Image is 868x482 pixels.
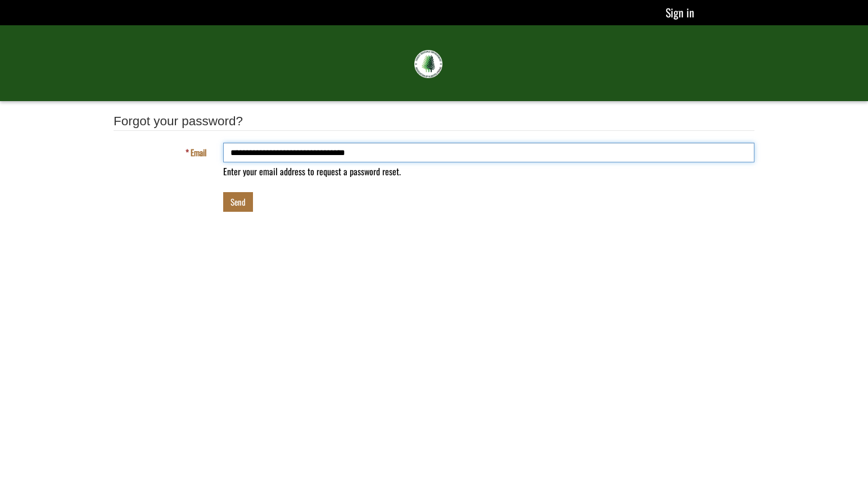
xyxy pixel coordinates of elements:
span: Enter your email address to request a password reset. [223,165,401,178]
input: Email is a required field. [223,143,754,162]
button: Send [223,192,253,212]
img: FRIAA Submissions Portal [414,50,442,78]
span: Email [191,146,206,158]
a: Sign in [666,4,694,21]
span: Forgot your password? [114,114,243,128]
